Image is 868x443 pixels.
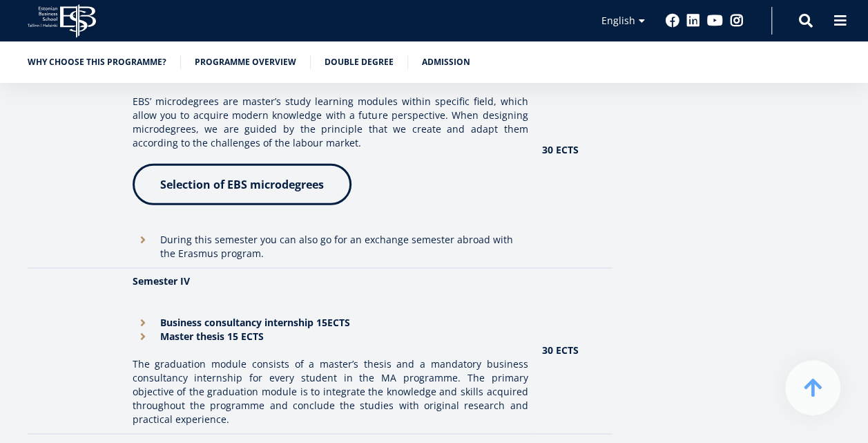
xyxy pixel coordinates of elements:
li: During this semester you can also go for an exchange semester abroad with the Erasmus program. [133,233,528,261]
span: Selection of EBS microdegrees [160,177,324,192]
a: Linkedin [686,14,700,28]
a: Instagram [730,14,744,28]
a: Programme overview [195,55,296,69]
a: Admission [422,55,470,69]
span: Last Name [293,1,337,13]
a: Selection of EBS microdegrees [133,164,351,205]
a: Double Degree [325,55,394,69]
strong: 30 ECTS [541,143,578,156]
input: MA in International Management [3,193,12,202]
strong: Master thesis 15 ECTS [160,330,264,343]
strong: 30 ECTS [541,343,578,357]
a: Youtube [707,14,723,28]
p: EBS’ microdegrees are master’s study learning modules within specific field, which allow you to a... [133,95,528,150]
a: Facebook [666,14,679,28]
strong: Semester IV [133,274,190,288]
strong: Business consultancy internship 15ECTS [160,316,350,329]
span: MA in International Management [16,192,153,205]
p: The graduation module consists of a master’s thesis and a mandatory business consultancy internsh... [133,357,528,426]
a: Why choose this programme? [28,55,166,69]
